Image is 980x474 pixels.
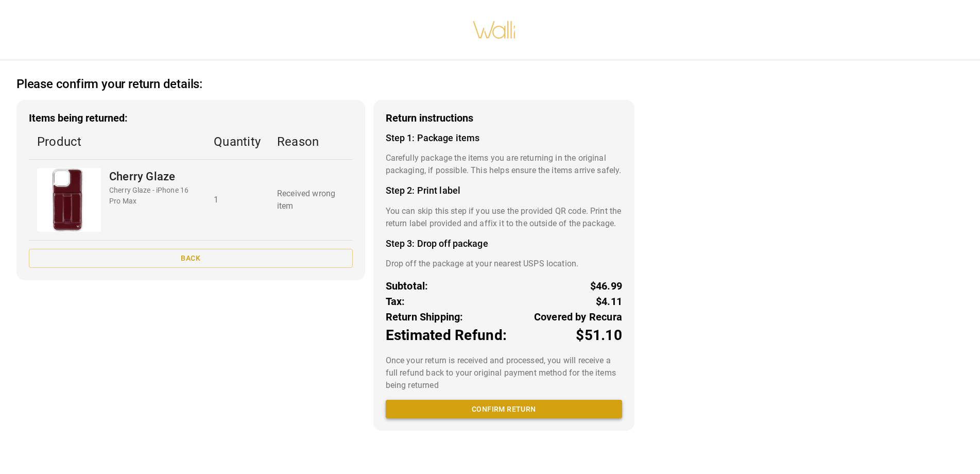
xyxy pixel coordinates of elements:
p: Return Shipping: [386,309,463,325]
p: Reason [277,132,345,151]
p: You can skip this step if you use the provided QR code. Print the return label provided and affix... [386,205,622,230]
p: Estimated Refund: [386,325,507,346]
p: Product [37,132,197,151]
h3: Return instructions [386,112,622,124]
p: 1 [214,194,261,206]
img: walli-inc.myshopify.com [472,8,517,52]
h3: Items being returned: [29,112,353,124]
p: Received wrong item [277,188,345,212]
p: $46.99 [590,278,622,294]
h4: Step 1: Package items [386,132,622,144]
p: Cherry Glaze - iPhone 16 Pro Max [109,185,197,207]
p: Tax: [386,294,405,309]
h4: Step 2: Print label [386,185,622,196]
button: Back [29,249,353,268]
button: Confirm return [386,400,622,419]
p: Covered by Recura [534,309,622,325]
p: Quantity [214,132,261,151]
p: Cherry Glaze [109,168,197,185]
p: Subtotal: [386,278,428,294]
p: Once your return is received and processed, you will receive a full refund back to your original ... [386,354,622,392]
p: Carefully package the items you are returning in the original packaging, if possible. This helps ... [386,152,622,177]
h4: Step 3: Drop off package [386,238,622,249]
p: Drop off the package at your nearest USPS location. [386,258,622,270]
p: $51.10 [576,325,622,346]
h2: Please confirm your return details: [16,77,202,92]
p: $4.11 [596,294,622,309]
